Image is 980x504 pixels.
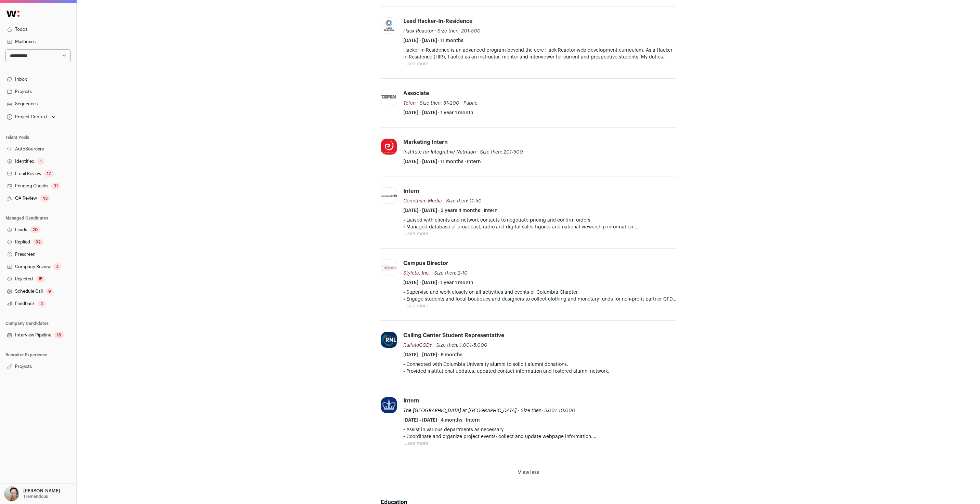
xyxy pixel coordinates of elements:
span: · Size then: 201-500 [477,150,523,155]
p: • Supervise and work closely on all activities and events of Columbia Chapter. [403,289,676,296]
span: · Size then: 1,001-5,000 [433,343,487,348]
p: • Managed database of broadcast, radio and digital sales figures and national viewership informat... [403,224,676,230]
div: 4 [53,263,62,270]
img: fe667e13443df750dc00ded898d196f20c14a9ec42a4b4468b492ae111719765.jpg [381,397,397,413]
div: Associate [403,90,429,97]
span: [DATE] - [DATE] · 3 years 4 months · Intern [403,207,498,214]
div: 15 [36,276,45,282]
button: Open dropdown [5,112,57,122]
div: 92 [33,239,43,246]
button: View less [518,469,539,476]
button: ...see more [403,440,428,447]
button: Open dropdown [3,486,62,501]
p: • Assist in various departments as necessary [403,426,676,433]
span: [DATE] - [DATE] · 11 months [403,37,463,44]
div: 9 [45,288,54,295]
img: 144000-medium_jpg [4,486,19,501]
p: Hacker in Residence is an advanced program beyond the core Hack Reactor web development curriculu... [403,47,676,61]
p: • Coordinate and organize project events; collect and update webpage information. [403,433,676,440]
img: d96fbb8532d594591b53b4813775c1ee6c7ef672b867f8ecba7f0e1e6a148a28.jpg [381,260,397,276]
img: bf0e7c5c2e086ab2a8879d026577e580adf7d96aa671ba79f1019ebf96044aa3.jpg [381,195,397,196]
img: 40a164972681ad7f48ce252a7727f013df714cb33c9dcc394c04a3092abfca5e.jpg [381,90,397,106]
p: • Provided institutional updates, updated contact information and fostered alumni network. [403,368,676,375]
div: Intern [403,187,419,195]
div: 1 [37,158,44,165]
span: · Size then: 5,001-10,000 [518,408,575,413]
div: Project Context [5,114,48,120]
div: 4 [38,300,46,307]
img: Wellfound [3,7,23,21]
div: 17 [44,170,54,177]
span: Tefen [403,101,416,106]
div: Lead Hacker-in-Residence [403,17,472,25]
button: ...see more [403,61,428,67]
span: Hack Reactor [403,29,433,34]
div: 31 [51,183,61,189]
span: Corinthian Media [403,199,442,203]
span: The [GEOGRAPHIC_DATA] at [GEOGRAPHIC_DATA] [403,408,517,413]
div: Campus Director [403,260,448,267]
span: Styleta, Inc. [403,271,430,276]
p: Tremendous [23,494,48,499]
span: [DATE] - [DATE] · 4 months · Intern [403,417,480,424]
p: • Connected with Columbia University alumni to solicit alumni donations. [403,361,676,368]
span: · Size then: 11-50 [443,199,482,203]
span: · Size then: 51-200 [417,101,459,106]
span: [DATE] - [DATE] · 1 year 1 month [403,279,473,286]
div: Intern [403,397,419,404]
span: · [461,100,462,107]
span: [DATE] - [DATE] · 11 months · Intern [403,158,481,165]
img: f76df1ce220155c7743301d0235b9f4690d4242d0acfcd672863aed77c9e9a0c.jpg [381,18,397,34]
div: Marketing Intern [403,138,448,146]
img: b247826c3d45dc729cc14b868051defc9f500b07fe77b44f3e3243a31ba191b4.jpg [381,332,397,348]
p: [PERSON_NAME] [23,488,60,494]
div: 20 [30,226,40,233]
span: Public [463,101,478,106]
div: 16 [54,332,64,339]
p: • Liaised with clients and network contacts to negotiate pricing and confirm orders. [403,217,676,224]
button: ...see more [403,230,428,237]
span: · Size then: 2-10 [431,271,468,276]
div: Calling Center Student Representative [403,332,504,339]
button: ...see more [403,303,428,309]
span: [DATE] - [DATE] · 1 year 1 month [403,109,473,116]
span: · Size then: 201-500 [435,29,481,34]
span: Institute for Integrative Nutrition [403,150,476,155]
span: RuffaloCODY [403,343,432,348]
img: 121e41ac31adca8efffe15f763f57dbacc33bf57a7eeb9a2a158a5bd35beaa63.jpg [381,139,397,155]
div: 43 [40,195,50,202]
span: [DATE] - [DATE] · 6 months [403,352,462,358]
p: • Engage students and local boutiques and designers to collect clothing and monetary funds for no... [403,296,676,303]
